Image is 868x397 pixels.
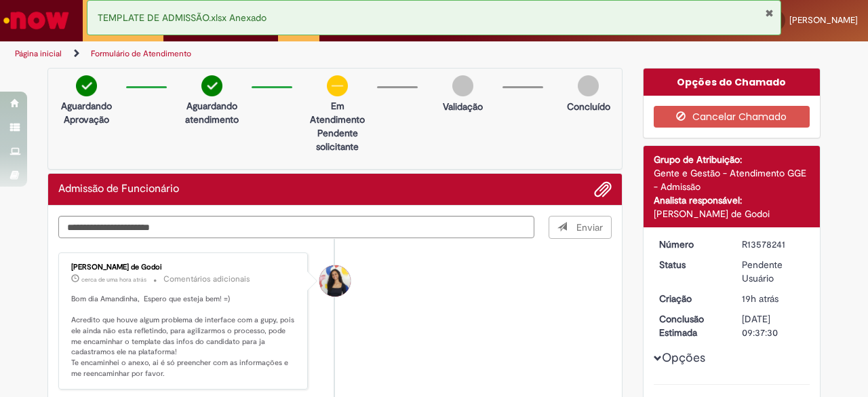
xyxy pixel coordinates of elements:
p: Aguardando Aprovação [54,99,119,126]
p: Em Atendimento [304,99,370,126]
span: [PERSON_NAME] [789,14,858,26]
img: img-circle-grey.png [578,75,599,96]
div: Opções do Chamado [644,69,821,96]
button: Fechar Notificação [765,7,774,18]
dt: Número [649,238,732,251]
p: Pendente solicitante [304,126,370,153]
div: R13578241 [742,238,805,251]
a: Página inicial [15,48,62,59]
img: circle-minus.png [327,75,348,96]
p: Validação [443,100,483,113]
dt: Status [649,258,732,271]
div: Analista responsável: [654,193,810,207]
img: img-circle-grey.png [452,75,473,96]
img: check-circle-green.png [76,75,97,96]
time: 29/09/2025 16:37:26 [742,292,778,305]
h2: Admissão de Funcionário Histórico de tíquete [58,183,179,195]
span: 19h atrás [742,292,778,305]
div: Grupo de Atribuição: [654,153,810,166]
button: Adicionar anexos [594,181,612,198]
div: Pendente Usuário [742,258,805,285]
span: TEMPLATE DE ADMISSÃO.xlsx Anexado [98,12,267,24]
div: Gente e Gestão - Atendimento GGE - Admissão [654,166,810,193]
div: [PERSON_NAME] de Godoi [654,207,810,221]
div: 29/09/2025 16:37:26 [742,292,805,305]
time: 30/09/2025 10:27:51 [81,276,146,284]
p: Aguardando atendimento [179,99,245,126]
span: cerca de uma hora atrás [81,276,146,284]
p: Bom dia Amandinha, Espero que esteja bem! =) Acredito que houve algum problema de interface com a... [71,294,297,379]
a: Formulário de Atendimento [91,48,191,59]
dt: Conclusão Estimada [649,312,732,339]
div: [DATE] 09:37:30 [742,312,805,339]
textarea: Digite sua mensagem aqui... [58,216,534,238]
dt: Criação [649,292,732,305]
button: Cancelar Chamado [654,106,810,128]
div: Ana Santos de Godoi [319,265,351,297]
p: Concluído [567,100,610,113]
small: Comentários adicionais [163,273,250,285]
img: ServiceNow [1,7,71,34]
ul: Trilhas de página [10,41,568,67]
div: [PERSON_NAME] de Godoi [71,263,297,271]
img: check-circle-green.png [201,75,222,96]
